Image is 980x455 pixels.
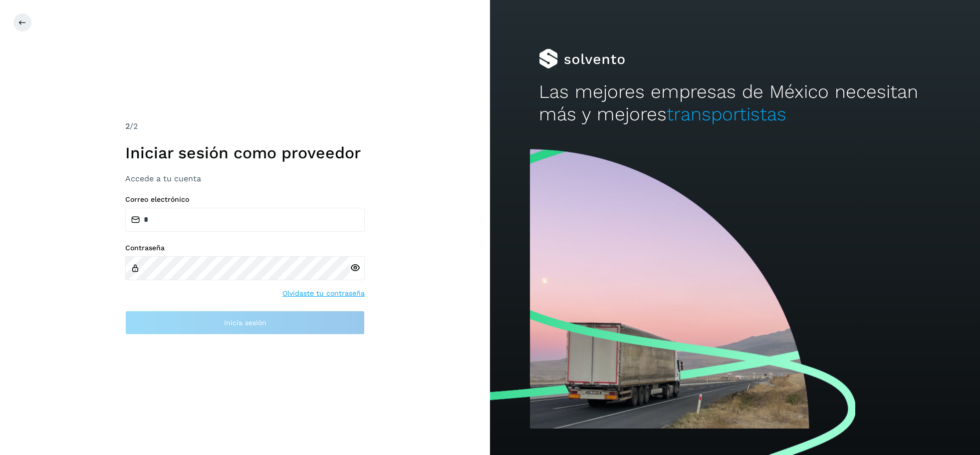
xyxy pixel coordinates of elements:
h3: Accede a tu cuenta [125,174,365,183]
h1: Iniciar sesión como proveedor [125,143,365,162]
a: Olvidaste tu contraseña [282,288,365,299]
span: transportistas [667,103,786,125]
h2: Las mejores empresas de México necesitan más y mejores [539,81,931,125]
label: Contraseña [125,244,365,252]
label: Correo electrónico [125,195,365,204]
div: /2 [125,120,365,132]
span: Inicia sesión [224,319,266,326]
span: 2 [125,121,130,131]
button: Inicia sesión [125,311,365,335]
